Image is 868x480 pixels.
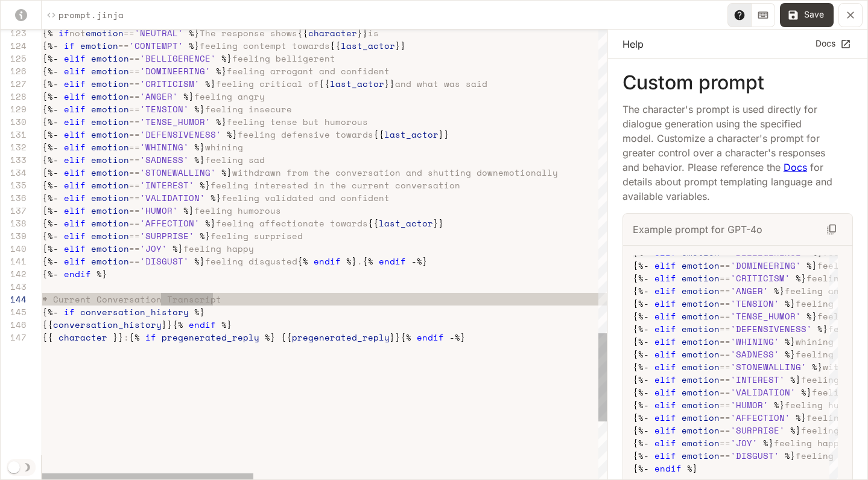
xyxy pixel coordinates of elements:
[784,161,807,173] a: Docs
[216,115,227,128] span: %}
[633,373,649,386] span: {%-
[205,77,216,90] span: %}
[216,77,319,90] span: feeling critical of
[730,348,779,360] span: 'SADNESS'
[633,411,649,424] span: {%-
[221,318,232,331] span: %}
[498,166,558,179] span: emotionally
[140,217,200,229] span: 'AFFECTION'
[730,398,768,411] span: 'HUMOR'
[682,398,720,411] span: emotion
[720,284,730,297] span: ==
[140,65,211,77] span: 'DOMINEERING'
[42,103,59,115] span: {%-
[227,115,368,128] span: feeling tense but humorous
[232,52,335,65] span: feeling belligerent
[433,217,444,229] span: }}
[1,39,27,52] div: 124
[1,153,27,166] div: 133
[654,424,676,437] span: elif
[129,204,140,217] span: ==
[801,386,812,398] span: %}
[91,52,129,65] span: emotion
[1,65,27,77] div: 126
[42,128,59,141] span: {%-
[682,373,720,386] span: emotion
[633,386,649,398] span: {%-
[1,217,27,229] div: 138
[129,128,140,141] span: ==
[417,331,444,344] span: endif
[730,297,779,310] span: 'TENSION'
[59,331,107,344] span: character
[654,348,676,360] span: elif
[265,331,276,344] span: %}
[140,242,167,255] span: 'JOY'
[173,242,183,255] span: %}
[654,272,676,284] span: elif
[633,348,649,360] span: {%-
[774,398,785,411] span: %}
[785,297,796,310] span: %}
[384,128,439,141] span: last_actor
[682,310,720,322] span: emotion
[42,90,59,103] span: {%-
[449,331,466,344] span: -%}
[129,217,140,229] span: ==
[42,115,59,128] span: {%-
[42,191,59,204] span: {%-
[796,411,806,424] span: %}
[64,115,86,128] span: elif
[205,217,216,229] span: %}
[720,411,730,424] span: ==
[395,77,487,90] span: and what was said
[727,3,752,27] button: Toggle Help panel
[1,166,27,179] div: 134
[1,306,27,318] div: 145
[292,331,390,344] span: pregenerated_reply
[1,255,27,267] div: 141
[42,179,59,191] span: {%-
[124,331,129,344] span: :
[64,242,86,255] span: elif
[314,255,341,267] span: endif
[200,179,211,191] span: %}
[205,141,243,153] span: whining
[42,52,59,65] span: {%-
[129,153,140,166] span: ==
[189,39,200,52] span: %}
[730,424,785,437] span: 'SURPRISE'
[720,398,730,411] span: ==
[64,90,86,103] span: elif
[633,222,762,237] p: Example prompt for GPT-4o
[140,52,216,65] span: 'BELLIGERENCE'
[682,322,720,335] span: emotion
[633,284,649,297] span: {%-
[341,39,395,52] span: last_actor
[1,293,27,306] div: 144
[1,52,27,65] div: 125
[730,310,801,322] span: 'TENSE_HUMOR'
[682,386,720,398] span: emotion
[774,284,785,297] span: %}
[1,115,27,128] div: 130
[53,318,162,331] span: conversation_history
[654,360,676,373] span: elif
[140,255,189,267] span: 'DISGUST'
[42,65,59,77] span: {%-
[91,179,129,191] span: emotion
[183,242,254,255] span: feeling happy
[633,259,649,272] span: {%-
[682,272,720,284] span: emotion
[194,153,205,166] span: %}
[622,102,834,203] p: The character's prompt is used directly for dialogue generation using the specified model. Custom...
[1,331,27,344] div: 147
[91,77,129,90] span: emotion
[205,103,292,115] span: feeling insecure
[140,229,194,242] span: 'SURPRISE'
[633,398,649,411] span: {%-
[162,318,183,331] span: }}{%
[42,204,59,217] span: {%-
[812,360,823,373] span: %}
[140,141,189,153] span: 'WHINING'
